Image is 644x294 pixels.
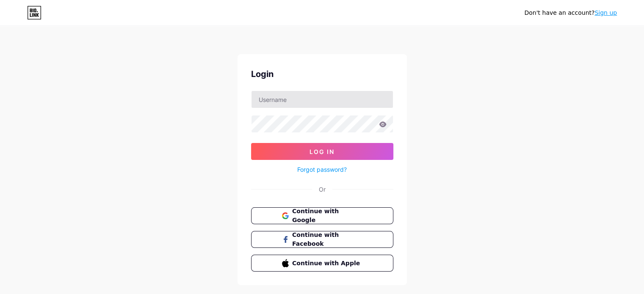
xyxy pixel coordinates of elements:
span: Log In [310,148,334,155]
span: Continue with Google [292,207,362,225]
span: Continue with Facebook [292,231,362,248]
button: Continue with Facebook [251,231,393,248]
input: Username [252,91,393,108]
button: Continue with Apple [251,255,393,272]
div: Or [319,185,326,194]
button: Continue with Google [251,207,393,224]
span: Continue with Apple [292,259,362,268]
a: Forgot password? [297,165,347,174]
a: Sign up [594,9,617,16]
button: Log In [251,143,393,160]
div: Don't have an account? [524,8,617,17]
div: Login [251,68,393,80]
